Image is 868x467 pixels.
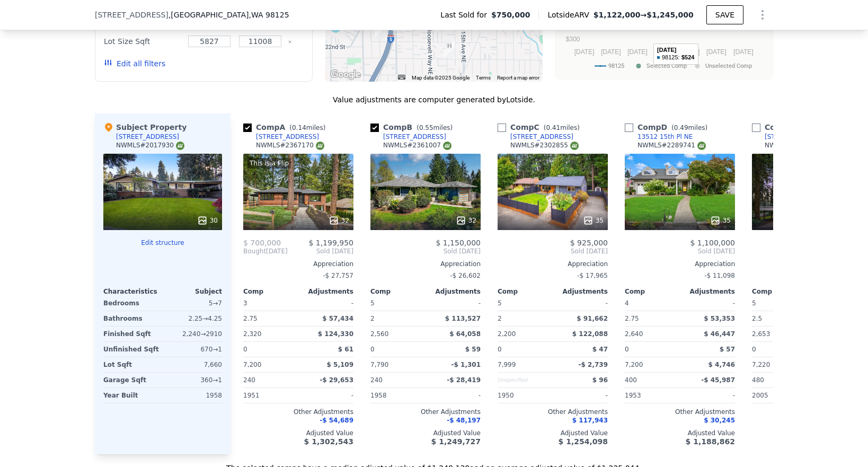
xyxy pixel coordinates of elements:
[431,437,481,446] span: $ 1,249,727
[243,376,255,384] span: 240
[646,11,694,19] span: $1,245,000
[572,417,608,424] span: $ 117,943
[752,4,773,25] button: Show Options
[103,357,161,372] div: Lot Sqft
[625,330,643,338] span: 2,640
[498,388,551,403] div: 1950
[704,417,735,424] span: $ 30,245
[243,287,298,296] div: Comp
[697,142,706,150] img: NWMLS Logo
[682,388,735,403] div: -
[704,272,735,279] span: -$ 11,098
[498,346,502,353] span: 0
[370,346,375,353] span: 0
[498,299,502,307] span: 5
[637,141,706,150] div: NWMLS # 2289741
[752,429,862,437] div: Adjusted Value
[451,361,481,368] span: -$ 1,301
[625,287,680,296] div: Comp
[370,287,426,296] div: Comp
[370,376,383,384] span: 240
[370,429,481,437] div: Adjusted Value
[497,75,539,81] a: Report a map error
[95,94,773,105] div: Value adjustments are computer generated by Lotside .
[682,296,735,311] div: -
[316,142,324,150] img: NWMLS Logo
[594,10,694,20] span: →
[320,376,353,384] span: -$ 29,653
[412,75,470,81] span: Map data ©2025 Google
[752,133,828,141] a: [STREET_ADDRESS]
[646,63,687,69] text: Selected Comp
[104,34,182,49] div: Lot Size Sqft
[370,260,481,268] div: Appreciation
[765,141,833,150] div: NWMLS # 2340495
[680,48,700,56] text: [DATE]
[625,260,735,268] div: Appreciation
[426,287,481,296] div: Adjustments
[288,247,353,255] span: Sold [DATE]
[103,287,163,296] div: Characteristics
[249,11,289,19] span: , WA 98125
[300,388,353,403] div: -
[570,142,579,150] img: NWMLS Logo
[592,346,608,353] span: $ 47
[419,124,433,131] span: 0.55
[498,429,608,437] div: Adjusted Value
[370,330,388,338] span: 2,560
[176,142,184,150] img: NWMLS Logo
[752,361,770,368] span: 7,220
[510,141,579,150] div: NWMLS # 2302855
[285,124,330,131] span: ( miles)
[594,11,641,19] span: $1,122,000
[243,133,319,141] a: [STREET_ADDRESS]
[498,133,573,141] a: [STREET_ADDRESS]
[428,388,481,403] div: -
[706,48,727,56] text: [DATE]
[338,346,353,353] span: $ 61
[165,357,222,372] div: 7,660
[328,68,363,82] a: Open this area in Google Maps (opens a new window)
[103,388,161,403] div: Year Built
[637,133,693,141] div: 13512 15th Pl NE
[329,215,349,226] div: 32
[370,247,481,255] span: Sold [DATE]
[165,327,222,341] div: 2,240 → 2910
[163,287,222,296] div: Subject
[436,239,481,247] span: $ 1,150,000
[566,36,580,43] text: $300
[103,239,222,247] button: Edit structure
[298,287,353,296] div: Adjustments
[104,58,165,69] button: Edit all filters
[752,247,862,255] span: Sold [DATE]
[498,260,608,268] div: Appreciation
[450,272,481,279] span: -$ 26,602
[690,239,735,247] span: $ 1,100,000
[498,373,551,387] div: Unspecified
[752,346,756,353] span: 0
[653,48,674,56] text: [DATE]
[706,5,743,24] button: SAVE
[498,287,553,296] div: Comp
[243,408,353,416] div: Other Adjustments
[498,247,608,255] span: Sold [DATE]
[456,215,476,226] div: 32
[322,315,353,322] span: $ 57,434
[370,133,446,141] a: [STREET_ADDRESS]
[165,388,222,403] div: 1958
[570,239,608,247] span: $ 925,000
[555,296,608,311] div: -
[720,346,735,353] span: $ 57
[165,296,222,311] div: 5 → 7
[243,388,296,403] div: 1951
[165,311,222,326] div: 2.25 → 4.25
[445,315,481,322] span: $ 113,527
[674,124,688,131] span: 0.49
[440,10,491,20] span: Last Sold for
[328,68,363,82] img: Google
[752,330,770,338] span: 2,653
[243,247,288,255] div: [DATE]
[444,41,455,59] div: 1218 NE 120th St
[491,10,530,20] span: $750,000
[498,330,516,338] span: 2,200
